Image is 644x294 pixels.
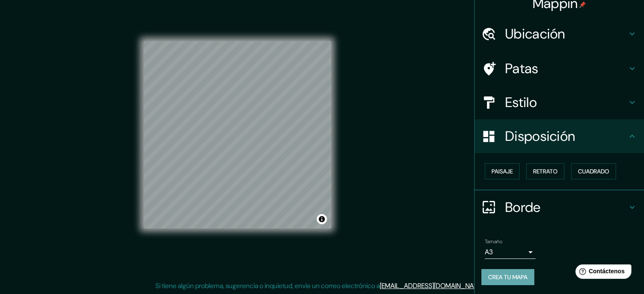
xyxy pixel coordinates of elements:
[505,198,541,216] font: Borde
[578,168,609,175] font: Cuadrado
[475,52,644,85] div: Patas
[485,238,502,245] font: Tamaño
[485,245,536,259] div: A3
[488,273,528,281] font: Crea tu mapa
[533,168,558,175] font: Retrato
[492,168,513,175] font: Paisaje
[569,261,635,285] iframe: Lanzador de widgets de ayuda
[317,214,327,224] button: Activar o desactivar atribución
[485,163,520,179] button: Paisaje
[380,281,484,290] a: [EMAIL_ADDRESS][DOMAIN_NAME]
[526,163,564,179] button: Retrato
[475,119,644,153] div: Disposición
[485,247,493,256] font: A3
[505,127,575,145] font: Disposición
[505,93,537,111] font: Estilo
[481,269,534,285] button: Crea tu mapa
[475,190,644,224] div: Borde
[579,1,586,8] img: pin-icon.png
[475,17,644,51] div: Ubicación
[505,60,539,77] font: Patas
[144,41,331,228] canvas: Mapa
[155,281,380,290] font: Si tiene algún problema, sugerencia o inquietud, envíe un correo electrónico a
[505,25,565,43] font: Ubicación
[475,85,644,119] div: Estilo
[571,163,616,179] button: Cuadrado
